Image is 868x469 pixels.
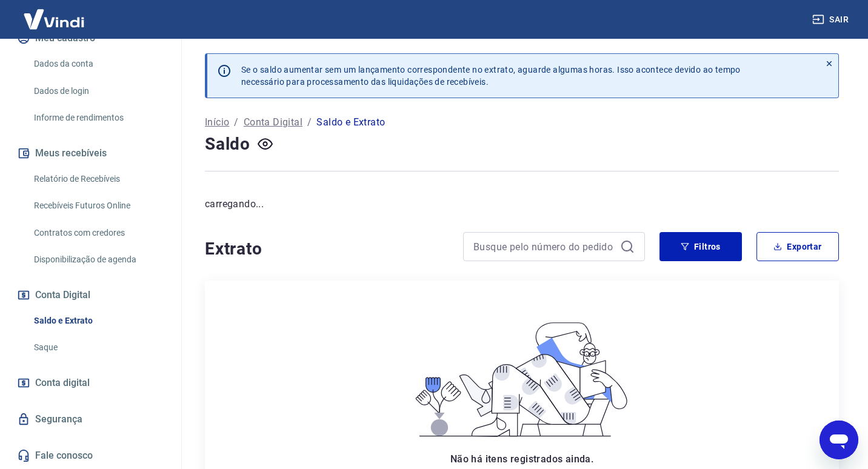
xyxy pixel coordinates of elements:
[29,308,167,333] a: Saldo e Extrato
[205,132,250,156] h4: Saldo
[205,197,839,211] p: carregando...
[15,370,167,396] a: Conta digital
[810,8,853,31] button: Sair
[307,115,312,130] p: /
[15,282,167,308] button: Conta Digital
[659,232,742,261] button: Filtros
[29,247,167,272] a: Disponibilização de agenda
[29,105,167,130] a: Informe de rendimentos
[29,193,167,218] a: Recebíveis Futuros Online
[29,335,167,360] a: Saque
[205,237,449,261] h4: Extrato
[15,1,93,38] img: Vindi
[29,52,167,76] a: Dados da conta
[450,453,593,465] span: Não há itens registrados ainda.
[15,442,167,469] a: Fale conosco
[473,238,615,256] input: Busque pelo número do pedido
[234,115,238,130] p: /
[35,374,90,391] span: Conta digital
[244,115,302,130] a: Conta Digital
[15,406,167,433] a: Segurança
[756,232,839,261] button: Exportar
[15,140,167,167] button: Meus recebíveis
[820,421,858,459] iframe: Botão para abrir a janela de mensagens
[29,167,167,191] a: Relatório de Recebíveis
[29,221,167,245] a: Contratos com credores
[241,64,741,88] p: Se o saldo aumentar sem um lançamento correspondente no extrato, aguarde algumas horas. Isso acon...
[316,115,385,130] p: Saldo e Extrato
[205,115,229,130] a: Início
[29,79,167,104] a: Dados de login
